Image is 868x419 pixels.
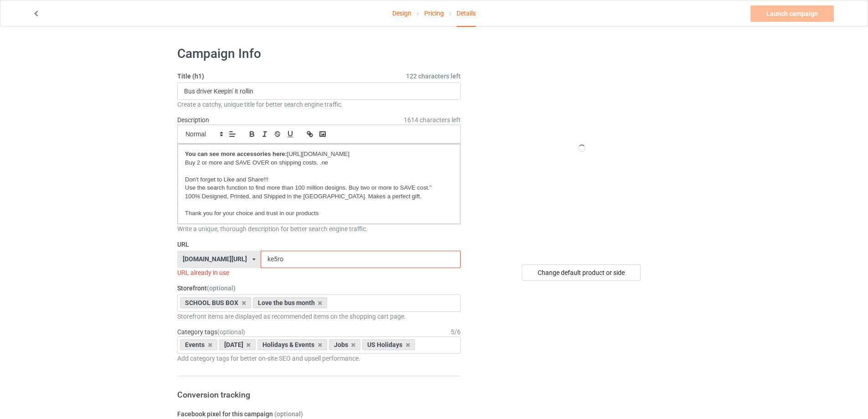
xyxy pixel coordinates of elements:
[177,72,461,81] label: Title (h1)
[392,0,411,26] a: Design
[177,284,461,293] label: Storefront
[185,150,287,157] strong: You can see more accessories here:
[522,264,641,281] div: Change default product or side
[183,256,247,262] div: [DOMAIN_NAME][URL]
[274,410,303,418] span: (optional)
[177,100,461,109] div: Create a catchy, unique title for better search engine traffic.
[177,224,461,233] div: Write a unique, thorough description for better search engine traffic.
[362,339,415,350] div: US Holidays
[185,184,453,192] p: Use the search function to find more than 100 million designs. Buy two or more to SAVE cost."
[177,409,461,419] label: Facebook pixel for this campaign
[185,192,453,201] p: 100% Designed, Printed, and Shipped in the [GEOGRAPHIC_DATA]. Makes a perfect gift.
[253,297,328,308] div: Love the bus month
[180,297,251,308] div: SCHOOL BUS BOX
[177,116,209,124] label: Description
[219,339,256,350] div: [DATE]
[424,0,444,26] a: Pricing
[177,354,461,363] div: Add category tags for better on-site SEO and upsell performance.
[207,285,236,292] span: (optional)
[257,339,327,350] div: Holidays & Events
[185,159,453,167] p: Buy 2 or more and SAVE OVER on shipping costs. .ne
[329,339,361,350] div: Jobs
[451,327,461,336] div: 5 / 6
[457,0,476,27] div: Details
[180,339,217,350] div: Events
[177,389,461,400] h3: Conversion tracking
[177,327,245,336] label: Category tags
[217,328,245,336] span: (optional)
[177,46,461,62] h1: Campaign Info
[185,209,453,218] p: Thank you for your choice and trust in our products
[404,115,461,124] span: 1614 characters left
[406,72,461,81] span: 122 characters left
[185,176,453,184] p: Don't forget to Like and Share!!!
[177,268,461,277] div: URL already in use
[177,240,461,249] label: URL
[185,150,453,159] p: [URL][DOMAIN_NAME]
[177,312,461,321] div: Storefront items are displayed as recommended items on the shopping cart page.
